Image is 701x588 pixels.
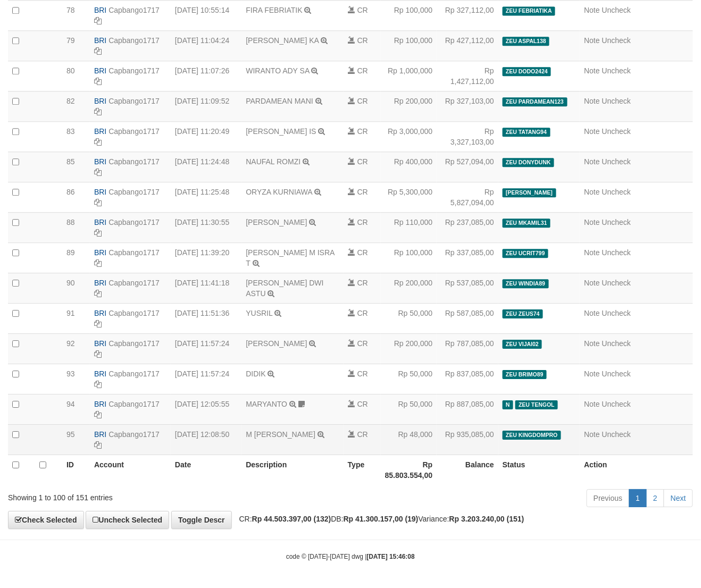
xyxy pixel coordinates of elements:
[357,400,368,408] span: CR
[94,309,106,317] span: BRI
[109,369,160,378] a: Capbango1717
[62,455,90,485] th: ID
[109,127,160,136] a: Capbango1717
[357,218,368,226] span: CR
[584,279,600,287] a: Note
[503,219,550,228] span: ZEU MKAMIL31
[580,455,693,485] th: Action
[344,455,381,485] th: Type
[94,138,102,146] a: Copy Capbango1717 to clipboard
[664,489,693,507] a: Next
[381,303,437,333] td: Rp 50,000
[109,279,160,287] a: Capbango1717
[109,36,160,45] a: Capbango1717
[437,152,498,182] td: Rp 527,094,00
[66,279,75,287] span: 90
[66,66,75,75] span: 80
[515,400,558,409] span: ZEU TENGOL
[90,455,171,485] th: Account
[437,182,498,212] td: Rp 5,827,094,00
[584,157,600,166] a: Note
[94,339,106,348] span: BRI
[381,242,437,273] td: Rp 100,000
[246,369,265,378] a: DIDIK
[171,333,241,364] td: [DATE] 11:57:24
[171,30,241,61] td: [DATE] 11:04:24
[584,218,600,226] a: Note
[171,242,241,273] td: [DATE] 11:39:20
[357,66,368,75] span: CR
[602,279,631,287] a: Uncheck
[66,188,75,196] span: 86
[86,511,169,529] a: Uncheck Selected
[246,36,319,45] a: [PERSON_NAME] KA
[629,489,647,507] a: 1
[246,97,313,105] a: PARDAMEAN MANI
[381,424,437,455] td: Rp 48,000
[503,67,551,76] span: ZEU DODO2424
[246,248,334,267] a: [PERSON_NAME] M ISRA T
[94,198,102,207] a: Copy Capbango1717 to clipboard
[94,77,102,86] a: Copy Capbango1717 to clipboard
[109,339,160,348] a: Capbango1717
[437,303,498,333] td: Rp 587,085,00
[602,157,631,166] a: Uncheck
[94,6,106,14] span: BRI
[94,36,106,45] span: BRI
[171,394,241,424] td: [DATE] 12:05:55
[584,339,600,348] a: Note
[437,121,498,152] td: Rp 3,327,103,00
[602,127,631,136] a: Uncheck
[381,121,437,152] td: Rp 3,000,000
[381,61,437,91] td: Rp 1,000,000
[357,248,368,257] span: CR
[602,430,631,439] a: Uncheck
[94,320,102,328] a: Copy Capbango1717 to clipboard
[94,430,106,439] span: BRI
[109,309,160,317] a: Capbango1717
[94,66,106,75] span: BRI
[503,309,543,318] span: ZEU ZEUS74
[584,248,600,257] a: Note
[437,30,498,61] td: Rp 427,112,00
[381,455,437,485] th: Rp 85.803.554,00
[109,6,160,14] a: Capbango1717
[381,182,437,212] td: Rp 5,300,000
[357,127,368,136] span: CR
[381,91,437,121] td: Rp 200,000
[171,455,241,485] th: Date
[503,400,513,409] span: Has Note
[246,66,309,75] a: WIRANTO ADY SA
[498,455,580,485] th: Status
[94,157,106,166] span: BRI
[584,188,600,196] a: Note
[357,188,368,196] span: CR
[109,248,160,257] a: Capbango1717
[437,242,498,273] td: Rp 337,085,00
[8,488,284,503] div: Showing 1 to 100 of 151 entries
[171,273,241,303] td: [DATE] 11:41:18
[587,489,629,507] a: Previous
[357,157,368,166] span: CR
[94,168,102,177] a: Copy Capbango1717 to clipboard
[246,6,302,14] a: FIRA FEBRIATIK
[584,400,600,408] a: Note
[602,6,631,14] a: Uncheck
[437,212,498,242] td: Rp 237,085,00
[109,400,160,408] a: Capbango1717
[503,279,549,288] span: ZEU WINDIA89
[94,127,106,136] span: BRI
[381,273,437,303] td: Rp 200,000
[94,400,106,408] span: BRI
[357,369,368,378] span: CR
[584,430,600,439] a: Note
[94,410,102,419] a: Copy Capbango1717 to clipboard
[437,273,498,303] td: Rp 537,085,00
[246,400,287,408] a: MARYANTO
[357,97,368,105] span: CR
[503,340,542,349] span: ZEU VIJAI02
[94,350,102,358] a: Copy Capbango1717 to clipboard
[437,333,498,364] td: Rp 787,085,00
[66,157,75,166] span: 85
[503,128,550,137] span: ZEU TATANG94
